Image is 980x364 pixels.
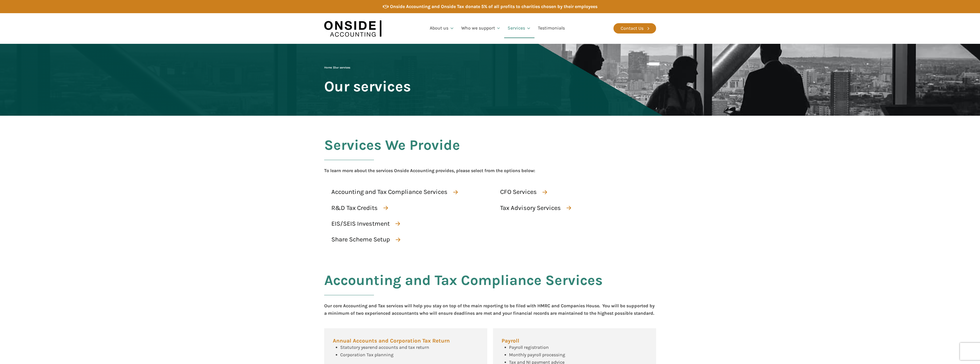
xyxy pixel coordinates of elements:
[458,19,504,38] a: Who we support
[500,187,537,197] div: CFO Services
[324,167,535,174] div: To learn more about the services Onside Accounting provides, please select from the options below:
[324,17,381,40] img: Onside Accounting
[500,203,561,213] div: Tax Advisory Services
[324,217,405,230] a: EIS/SEIS Investment
[390,3,597,10] div: Onside Accounting and Onside Tax donate 5% of all profits to charities chosen by their employees
[509,345,549,350] span: Payroll registration
[324,137,460,167] h2: Services We Provide
[331,235,390,245] div: Share Scheme Setup
[331,203,378,213] div: R&D Tax Credits
[324,186,463,198] a: Accounting and Tax Compliance Services
[504,19,534,38] a: Services
[331,219,390,229] div: EIS/SEIS Investment
[340,352,393,357] span: Corporation Tax planning
[426,19,458,38] a: About us
[331,187,448,197] div: Accounting and Tax Compliance Services
[324,78,411,94] span: Our services
[613,23,656,34] a: Contact Us
[333,338,450,344] span: Annual Accounts and Corporation Tax Return
[509,352,565,357] span: Monthly payroll processing
[324,302,656,317] div: Our core Accounting and Tax services will help you stay on top of the main reporting to be filed ...
[621,25,644,32] div: Contact Us
[324,233,405,246] a: Share Scheme Setup
[334,66,350,69] span: Our services
[534,19,568,38] a: Testimonials
[324,272,603,302] h2: Accounting and Tax Compliance Services
[493,202,576,215] a: Tax Advisory Services
[502,338,519,344] span: Payroll
[493,186,552,198] a: CFO Services
[324,66,350,69] span: |
[340,345,429,350] span: Statutory yearend accounts and tax return
[324,202,393,215] a: R&D Tax Credits
[324,66,332,69] a: Home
